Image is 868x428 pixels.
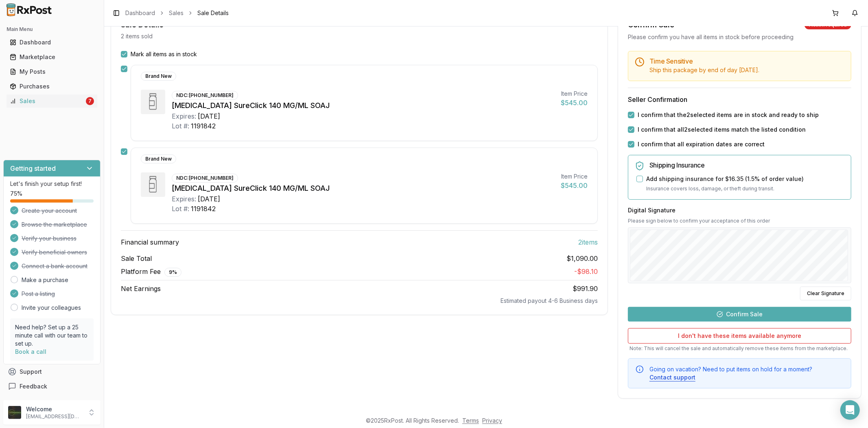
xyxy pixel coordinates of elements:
span: Create your account [22,207,77,215]
div: 7 [86,97,94,105]
h3: Getting started [10,163,56,173]
div: Brand New [141,72,176,81]
h3: Digital Signature [628,206,851,214]
span: Verify beneficial owners [22,248,87,256]
a: Book a call [15,348,46,355]
div: 1191842 [191,121,216,131]
button: Marketplace [3,51,101,64]
a: Privacy [482,417,502,424]
div: [DATE] [198,194,220,204]
div: $545.00 [561,181,588,190]
div: Item Price [561,90,588,98]
button: My Posts [3,65,101,78]
a: Marketplace [7,50,97,64]
span: Sale Details [197,9,229,17]
h2: Main Menu [7,26,97,33]
a: Invite your colleagues [22,304,81,312]
button: Confirm Sale [628,307,851,322]
span: Post a listing [22,290,55,298]
span: Financial summary [121,237,179,247]
span: Verify your business [22,234,77,243]
h5: Shipping Insurance [649,162,844,168]
div: NDC: [PHONE_NUMBER] [172,174,238,183]
button: Feedback [3,379,101,394]
div: Estimated payout 4-6 Business days [121,297,598,305]
p: [EMAIL_ADDRESS][DOMAIN_NAME] [26,413,83,420]
a: Purchases [7,79,97,94]
p: Let's finish your setup first! [10,180,94,188]
p: Note: This will cancel the sale and automatically remove these items from the marketplace. [628,345,851,352]
a: My Posts [7,64,97,79]
div: Marketplace [10,53,94,61]
p: Insurance covers loss, damage, or theft during transit. [646,185,844,193]
span: Ship this package by end of day [DATE] . [649,66,759,73]
img: Repatha SureClick 140 MG/ML SOAJ [141,172,165,197]
a: Make a purchase [22,276,68,284]
h5: Time Sensitive [649,58,844,64]
label: I confirm that all 2 selected items match the listed condition [638,126,806,134]
img: RxPost Logo [3,3,55,16]
span: Connect a bank account [22,262,87,270]
div: 1191842 [191,204,216,214]
div: Expires: [172,194,196,204]
span: Feedback [20,382,47,390]
span: 75 % [10,190,22,198]
span: $1,090.00 [566,254,598,263]
span: 2 item s [578,237,598,247]
button: Clear Signature [800,287,851,300]
div: $545.00 [561,98,588,108]
p: 2 items sold [121,32,153,40]
button: Support [3,364,101,379]
span: $991.90 [573,285,598,293]
div: Brand New [141,154,176,163]
p: Please sign below to confirm your acceptance of this order [628,218,851,224]
nav: breadcrumb [125,9,229,17]
div: [MEDICAL_DATA] SureClick 140 MG/ML SOAJ [172,183,554,194]
span: - $98.10 [574,267,598,276]
p: Welcome [26,405,83,413]
div: Dashboard [10,38,94,46]
div: Please confirm you have all items in stock before proceeding [628,33,851,41]
button: Contact support [649,373,695,382]
label: Mark all items as in stock [131,50,197,58]
button: Dashboard [3,36,101,49]
div: [DATE] [198,111,220,121]
a: Sales7 [7,94,97,108]
h3: Seller Confirmation [628,95,851,104]
span: Browse the marketplace [22,221,87,229]
a: Terms [462,417,479,424]
span: Net Earnings [121,284,161,293]
a: Sales [169,9,184,17]
div: NDC: [PHONE_NUMBER] [172,91,238,100]
a: Dashboard [125,9,155,17]
div: Item Price [561,172,588,181]
p: Need help? Set up a 25 minute call with our team to set up. [15,323,89,348]
button: Sales7 [3,95,101,108]
div: My Posts [10,68,94,76]
label: I confirm that the 2 selected items are in stock and ready to ship [638,111,819,119]
div: [MEDICAL_DATA] SureClick 140 MG/ML SOAJ [172,100,554,111]
button: Purchases [3,80,101,93]
div: Expires: [172,111,196,121]
img: Repatha SureClick 140 MG/ML SOAJ [141,90,165,114]
div: 9 % [164,268,181,277]
img: User avatar [8,406,21,419]
span: Platform Fee [121,267,181,277]
button: I don't have these items available anymore [628,328,851,344]
label: Add shipping insurance for $16.35 ( 1.5 % of order value) [646,175,804,183]
div: Sales [10,97,84,105]
div: Lot #: [172,121,189,131]
div: Open Intercom Messenger [840,400,860,420]
div: Going on vacation? Need to put items on hold for a moment? [649,365,844,382]
span: Sale Total [121,254,152,263]
div: Purchases [10,82,94,90]
a: Dashboard [7,35,97,50]
label: I confirm that all expiration dates are correct [638,140,765,148]
div: Lot #: [172,204,189,214]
